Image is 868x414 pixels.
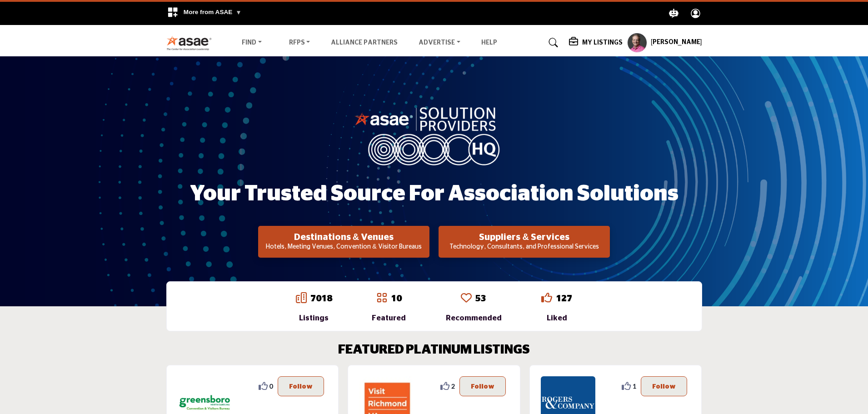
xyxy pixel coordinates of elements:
[190,180,678,208] h1: Your Trusted Source for Association Solutions
[310,294,332,303] a: 7018
[481,40,497,46] a: Help
[376,292,387,305] a: Go to Featured
[283,36,317,49] a: RFPs
[269,381,273,391] span: 0
[354,105,514,165] img: image
[161,2,247,25] div: More from ASAE
[541,313,572,324] div: Liked
[446,313,502,324] div: Recommended
[261,243,427,252] p: Hotels, Meeting Venues, Convention & Visitor Bureaus
[540,35,564,50] a: Search
[441,243,607,252] p: Technology, Consultants, and Professional Services
[451,381,455,391] span: 2
[235,36,268,49] a: Find
[338,343,530,358] h2: FEATURED PLATINUM LISTINGS
[391,294,402,303] a: 10
[641,376,687,396] button: Follow
[412,36,467,49] a: Advertise
[184,9,242,15] span: More from ASAE
[372,313,406,324] div: Featured
[166,35,217,50] img: Site Logo
[541,292,552,303] i: Go to Liked
[289,381,313,391] p: Follow
[475,294,486,303] a: 53
[556,294,572,303] a: 127
[331,40,398,46] a: Alliance Partners
[582,39,623,47] h5: My Listings
[439,226,610,258] button: Suppliers & Services Technology, Consultants, and Professional Services
[258,226,429,258] button: Destinations & Venues Hotels, Meeting Venues, Convention & Visitor Bureaus
[459,376,506,396] button: Follow
[261,232,427,243] h2: Destinations & Venues
[296,313,332,324] div: Listings
[569,37,623,48] div: My Listings
[633,381,636,391] span: 1
[651,38,702,47] h5: [PERSON_NAME]
[441,232,607,243] h2: Suppliers & Services
[471,381,494,391] p: Follow
[278,376,324,396] button: Follow
[652,381,676,391] p: Follow
[627,33,647,53] button: Show hide supplier dropdown
[461,292,472,305] a: Go to Recommended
